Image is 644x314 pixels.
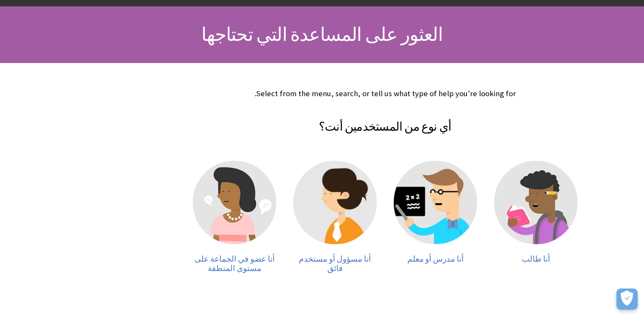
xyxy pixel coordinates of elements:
a: الطالب أنا طالب [494,161,578,273]
p: Select from the menu, search, or tell us what type of help you're looking for. [184,88,586,99]
img: المدرس [394,161,477,244]
span: أنا مسؤول أو مستخدم فائق [299,254,371,273]
img: عضو في الجماعة [193,161,276,244]
a: المدرس أنا مدرس أو معلم [394,161,477,273]
a: المسؤول أنا مسؤول أو مستخدم فائق [293,161,377,273]
a: عضو في الجماعة أنا عضو في الجماعة على مستوى المنطقة [193,161,276,273]
span: أنا طالب [522,254,550,264]
span: العثور على المساعدة التي تحتاجها [201,23,442,46]
span: أنا عضو في الجماعة على مستوى المنطقة [195,254,275,273]
button: فتح التفضيلات [616,288,638,310]
span: أنا مدرس أو معلم [407,254,464,264]
img: المسؤول [293,161,377,244]
img: الطالب [494,161,578,244]
h2: أي نوع من المستخدمين أنت؟ [184,107,586,135]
